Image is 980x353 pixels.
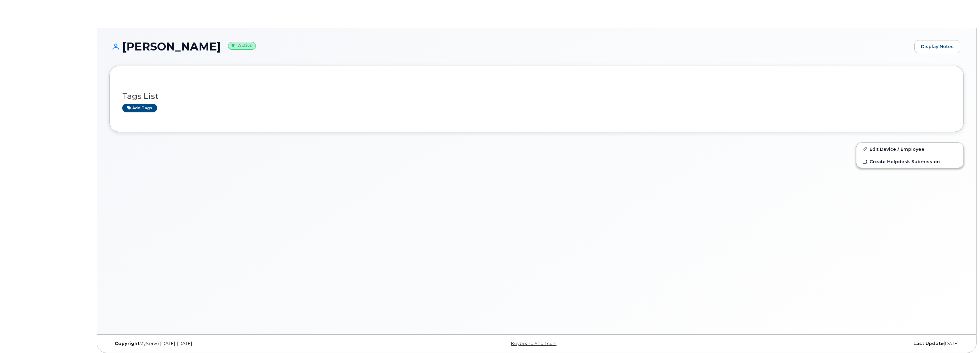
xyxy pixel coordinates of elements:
h3: Tags List [122,92,951,101]
a: Create Helpdesk Submission [856,155,963,168]
a: Keyboard Shortcuts [511,341,556,346]
div: [DATE] [679,341,964,346]
a: Display Notes [914,40,960,53]
div: MyServe [DATE]–[DATE] [109,341,394,346]
a: Edit Device / Employee [856,143,963,155]
strong: Last Update [913,341,944,346]
strong: Copyright [115,341,140,346]
small: Active [228,42,256,50]
a: Add tags [122,104,157,112]
h1: [PERSON_NAME] [109,40,911,53]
